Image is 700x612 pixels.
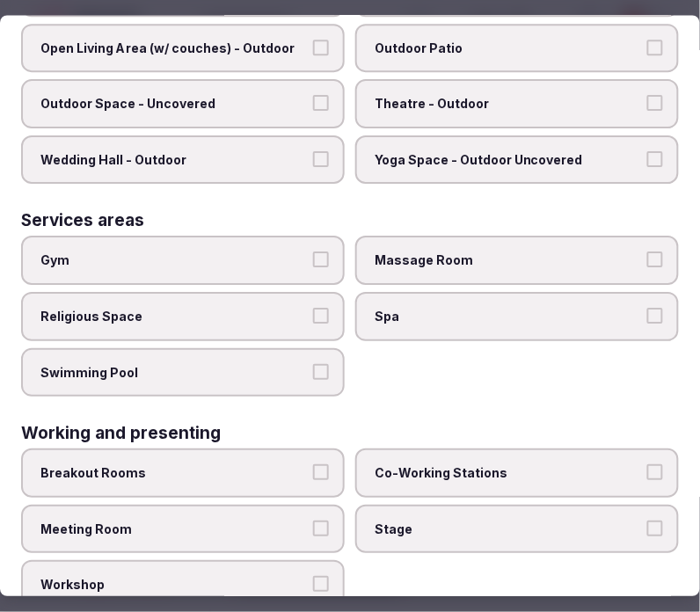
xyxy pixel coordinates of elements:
[21,213,144,229] h3: Services areas
[375,252,642,270] span: Massage Room
[375,151,642,169] span: Yoga Space - Outdoor Uncovered
[647,252,663,268] button: Massage Room
[375,308,642,325] span: Spa
[40,465,308,483] span: Breakout Rooms
[313,521,329,536] button: Meeting Room
[313,151,329,167] button: Wedding Hall - Outdoor
[313,364,329,380] button: Swimming Pool
[375,465,642,483] span: Co-Working Stations
[647,151,663,167] button: Yoga Space - Outdoor Uncovered
[313,308,329,324] button: Religious Space
[40,252,308,270] span: Gym
[647,40,663,55] button: Outdoor Patio
[375,40,642,57] span: Outdoor Patio
[647,465,663,481] button: Co-Working Stations
[375,521,642,538] span: Stage
[40,521,308,538] span: Meeting Room
[647,96,663,112] button: Theatre - Outdoor
[313,465,329,481] button: Breakout Rooms
[40,151,308,169] span: Wedding Hall - Outdoor
[313,40,329,55] button: Open Living Area (w/ couches) - Outdoor
[313,96,329,112] button: Outdoor Space - Uncovered
[313,577,329,593] button: Workshop
[40,96,308,113] span: Outdoor Space - Uncovered
[40,364,308,382] span: Swimming Pool
[313,252,329,268] button: Gym
[647,521,663,536] button: Stage
[40,308,308,325] span: Religious Space
[647,308,663,324] button: Spa
[40,577,308,594] span: Workshop
[21,426,221,442] h3: Working and presenting
[40,40,308,57] span: Open Living Area (w/ couches) - Outdoor
[375,96,642,113] span: Theatre - Outdoor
